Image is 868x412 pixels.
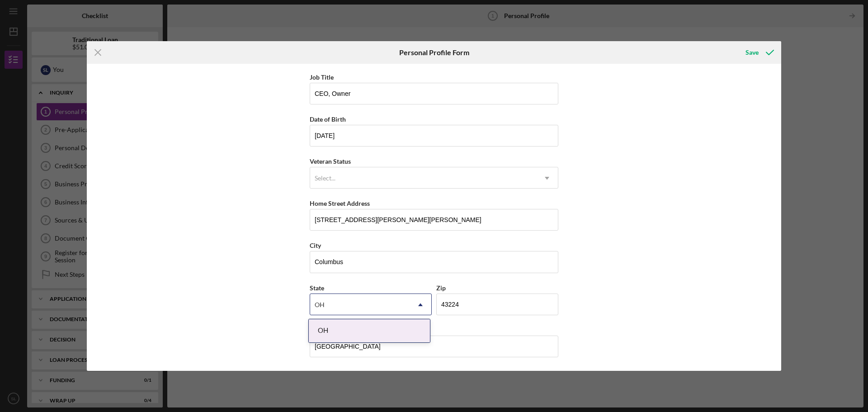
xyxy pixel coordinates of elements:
button: Save [736,43,781,62]
div: Select... [315,175,335,182]
label: Zip [436,284,446,292]
div: Save [745,43,759,62]
label: Date of Birth [310,115,346,123]
h6: Personal Profile Form [399,48,469,57]
label: Home Street Address [310,199,370,207]
div: OH [309,319,430,342]
label: Job Title [310,73,334,81]
label: City [310,242,321,249]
